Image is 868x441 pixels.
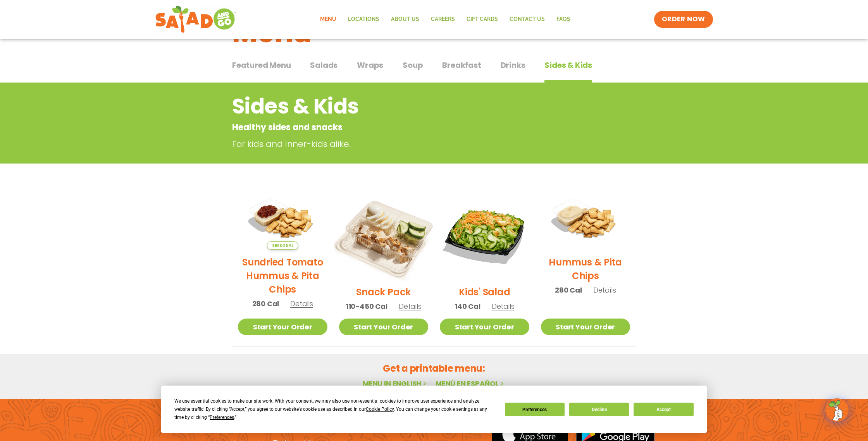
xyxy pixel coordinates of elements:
img: new-SAG-logo-768×292 [155,4,237,35]
a: Start Your Order [440,319,529,335]
span: Featured Menu [232,59,291,71]
span: Breakfast [442,59,481,71]
a: Start Your Order [238,319,327,335]
span: Wraps [357,59,383,71]
h2: Hummus & Pita Chips [541,255,630,283]
img: wpChatIcon [826,399,848,421]
span: Cookie Policy [366,407,394,412]
span: Sides & Kids [544,59,592,71]
img: Product photo for Hummus & Pita Chips [541,190,630,250]
a: Careers [425,10,461,28]
a: Contact Us [504,10,551,28]
span: 140 Cal [455,301,480,312]
a: Menu [314,10,342,28]
a: Menú en español [436,379,505,388]
img: Product photo for Snack Pack [331,182,436,287]
p: For kids and inner-kids alike. [232,138,577,150]
span: Salads [310,59,338,71]
a: Start Your Order [339,319,429,335]
span: 280 Cal [555,285,582,295]
div: Tabbed content [232,57,636,83]
a: Locations [342,10,385,28]
span: Preferences [210,415,234,420]
span: 110-450 Cal [346,301,387,312]
span: Seasonal [267,241,298,250]
span: Details [593,285,616,295]
div: Cookie Consent Prompt [161,386,707,433]
a: About Us [385,10,425,28]
a: FAQs [551,10,576,28]
p: Healthy sides and snacks [232,121,573,134]
a: Menu in English [363,379,428,388]
div: We use essential cookies to make our site work. With your consent, we may also use non-essential ... [174,397,495,422]
span: Details [492,301,515,311]
span: Drinks [501,59,525,71]
button: Preferences [505,403,565,416]
h2: Snack Pack [356,285,411,299]
h2: Sundried Tomato Hummus & Pita Chips [238,255,327,296]
h2: Get a printable menu: [232,362,636,375]
span: 280 Cal [252,298,279,309]
span: Details [290,299,313,308]
a: Start Your Order [541,319,630,335]
img: Product photo for Sundried Tomato Hummus & Pita Chips [238,190,327,250]
h2: Sides & Kids [232,91,573,122]
span: ORDER NOW [662,15,705,24]
button: Accept [634,403,693,416]
span: Details [399,301,422,311]
span: Soup [403,59,423,71]
nav: Menu [314,10,576,28]
a: ORDER NOW [654,11,713,28]
a: GIFT CARDS [461,10,504,28]
img: Product photo for Kids’ Salad [440,190,529,279]
h2: Kids' Salad [459,285,510,299]
button: Decline [569,403,629,416]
